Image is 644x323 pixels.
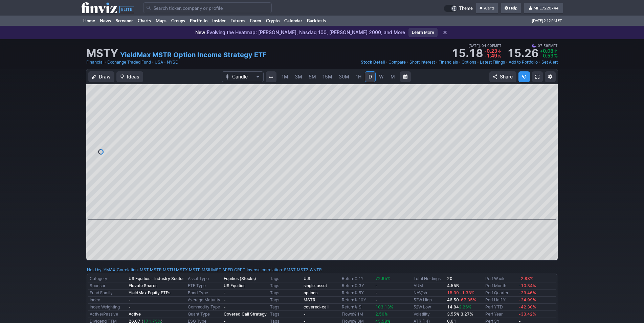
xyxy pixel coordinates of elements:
[519,312,536,317] span: -33.42%
[412,275,446,282] td: Total Holdings
[533,5,558,10] span: MFE7220744
[412,311,446,318] td: Volatility
[129,283,157,288] b: Elevate Shares
[224,290,226,295] b: -
[269,311,302,318] td: Tags
[376,71,387,82] a: W
[167,59,178,66] a: NYSE
[224,283,245,288] b: US Equities
[484,48,497,54] span: -0.23
[468,43,502,49] span: [DATE] 04:00PM ET
[211,267,221,273] a: IMST
[282,74,288,79] span: 1M
[506,59,508,66] span: •
[86,48,118,59] h1: MSTY
[519,290,536,295] span: -29.46%
[406,59,409,66] span: •
[97,16,113,26] a: News
[336,71,352,82] a: 30M
[87,267,102,272] a: Held by
[447,297,476,302] b: 46.50
[176,267,188,273] a: MSTX
[375,304,393,309] span: 103.13%
[532,16,562,26] span: [DATE] 9:12 PM ET
[536,43,538,49] span: •
[189,267,201,273] a: MSTP
[545,71,556,82] button: Chart Settings
[304,312,306,317] b: -
[484,297,517,304] td: Perf Half Y
[524,3,563,14] a: MFE7220744
[388,59,406,66] a: Compare
[224,276,256,281] b: Equities (Stocks)
[543,53,553,59] span: 0.53
[484,282,517,290] td: Perf Month
[186,290,222,297] td: Bond Type
[447,283,459,288] b: 4.55B
[353,71,364,82] a: 1H
[340,297,374,304] td: Return% 10Y
[340,282,374,290] td: Return% 3Y
[284,267,296,273] a: SMST
[88,71,114,82] button: Draw
[480,43,482,49] span: •
[497,53,501,59] span: %
[304,304,329,309] a: covered-call
[127,73,139,80] span: Ideas
[88,282,127,290] td: Sponsor
[186,304,222,311] td: Commodity Type
[224,312,267,317] b: Covered Call Strategy
[86,59,104,66] a: Financial
[519,297,536,302] span: -34.99%
[88,311,127,318] td: Active/Passive
[444,5,473,12] a: Theme
[304,297,315,302] a: MSTR
[169,16,187,26] a: Groups
[202,267,210,273] a: MSII
[129,290,170,295] b: YieldMax Equity ETFs
[87,267,115,273] div: :
[104,59,107,66] span: •
[120,50,267,60] a: YieldMax MSTR Option Income Strategy ETF
[269,275,302,282] td: Tags
[400,71,411,82] button: Range
[295,74,302,79] span: 3M
[113,16,135,26] a: Screener
[340,275,374,282] td: Return% 1Y
[269,290,302,297] td: Tags
[99,73,111,80] span: Draw
[489,71,516,82] button: Share
[163,267,175,273] a: MSTU
[519,276,533,281] span: -2.88%
[340,304,374,311] td: Return% SI
[129,276,184,281] b: US Equities - Industry Sector
[460,290,474,295] span: -1.38%
[447,290,459,295] span: 15.39
[248,16,264,26] a: Forex
[412,282,446,290] td: AUM
[88,275,127,282] td: Category
[129,312,141,317] b: Active
[361,60,385,65] span: Stock Detail
[104,267,115,273] a: YMAX
[81,16,97,26] a: Home
[439,59,458,66] a: Financials
[375,297,377,302] b: -
[323,74,332,79] span: 15M
[304,276,311,281] b: U.S.
[279,71,291,82] a: 1M
[88,304,127,311] td: Index Weighting
[195,29,405,36] p: Evolving the Heatmap: [PERSON_NAME], Nasdaq 100, [PERSON_NAME] 2000, and More
[129,297,131,302] b: -
[369,74,372,79] span: D
[304,290,317,295] a: options
[436,59,438,66] span: •
[264,16,282,26] a: Crypto
[379,74,384,79] span: W
[164,59,166,66] span: •
[518,71,530,82] button: Explore new features
[459,297,476,302] span: -67.35%
[412,297,446,304] td: 52W High
[88,290,127,297] td: Fund Family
